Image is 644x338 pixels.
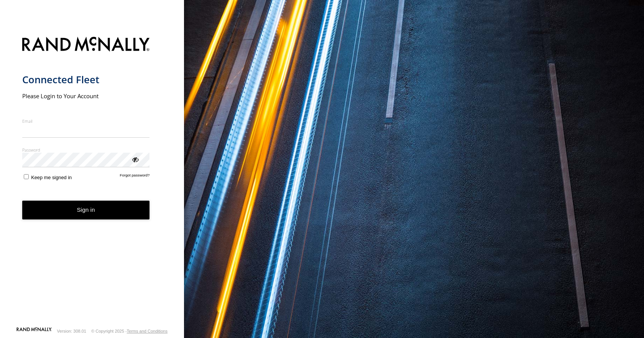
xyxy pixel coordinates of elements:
input: Keep me signed in [24,174,29,179]
div: ViewPassword [131,155,139,163]
label: Email [22,118,150,124]
a: Terms and Conditions [127,329,168,333]
form: main [22,32,162,326]
div: © Copyright 2025 - [91,329,168,333]
div: Version: 308.01 [57,329,86,333]
label: Password [22,147,150,153]
a: Visit our Website [16,327,52,335]
a: Forgot password? [120,173,150,180]
h2: Please Login to Your Account [22,92,150,100]
span: Keep me signed in [31,175,72,180]
img: Rand McNally [22,35,150,55]
h1: Connected Fleet [22,73,150,86]
button: Sign in [22,201,150,219]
